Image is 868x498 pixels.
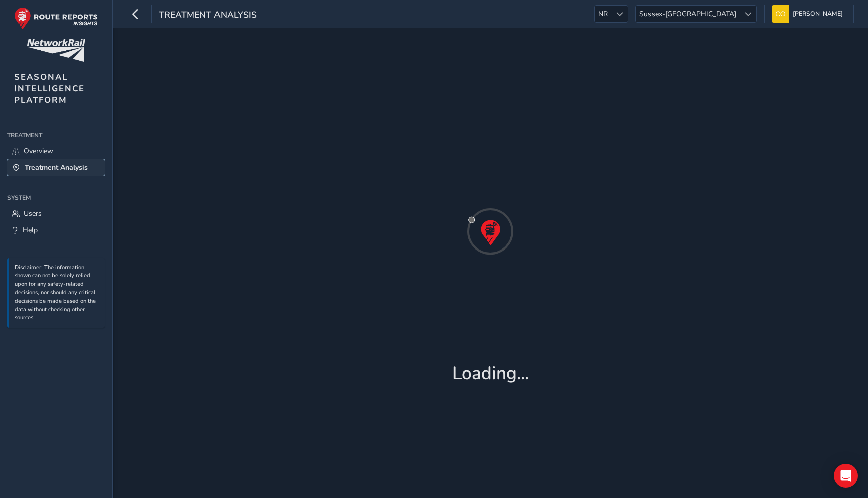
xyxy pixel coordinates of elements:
[793,5,843,23] span: [PERSON_NAME]
[7,128,105,143] div: Treatment
[7,143,105,159] a: Overview
[7,205,105,222] a: Users
[27,39,85,62] img: customer logo
[834,464,858,488] div: Open Intercom Messenger
[772,5,846,23] button: [PERSON_NAME]
[24,209,42,218] span: Users
[15,264,100,323] p: Disclaimer: The information shown can not be solely relied upon for any safety-related decisions,...
[7,190,105,205] div: System
[24,146,53,156] span: Overview
[25,163,88,172] span: Treatment Analysis
[159,9,257,23] span: Treatment Analysis
[14,7,98,30] img: rr logo
[636,6,740,22] span: Sussex-[GEOGRAPHIC_DATA]
[595,6,611,22] span: NR
[772,5,789,23] img: diamond-layout
[7,159,105,176] a: Treatment Analysis
[23,225,38,235] span: Help
[14,71,85,106] span: SEASONAL INTELLIGENCE PLATFORM
[452,363,529,384] h1: Loading...
[7,222,105,238] a: Help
